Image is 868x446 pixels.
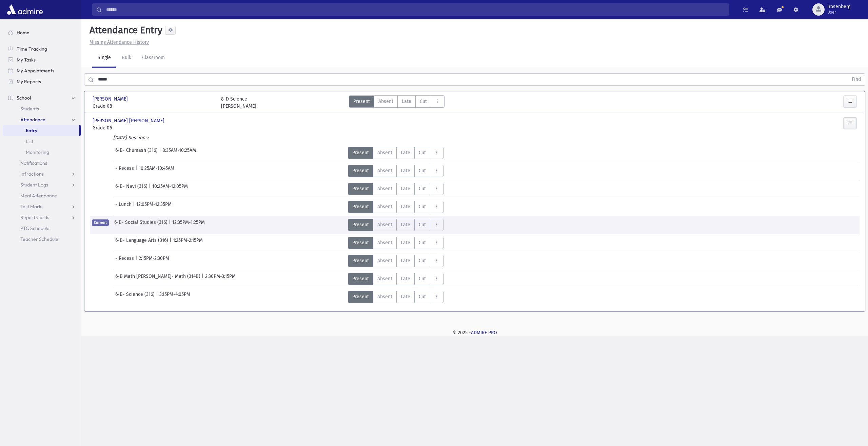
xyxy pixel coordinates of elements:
span: School [17,95,31,101]
span: | [133,201,136,213]
a: Meal Attendance [3,190,81,201]
a: Time Tracking [3,43,81,54]
i: [DATE] Sessions: [113,135,149,141]
a: School [3,92,81,103]
span: Late [401,293,410,300]
span: Cut [419,275,426,282]
span: Late [401,149,410,156]
span: 6-B- Science (316) [115,291,156,303]
span: Present [352,239,369,246]
span: Present [352,257,369,264]
a: PTC Schedule [3,223,81,234]
span: Cut [420,98,427,105]
span: Late [401,167,410,174]
span: Grade 08 [93,103,214,110]
span: PTC Schedule [20,225,50,231]
span: Cut [419,221,426,228]
span: 6-B Math [PERSON_NAME]- Math (314B) [115,273,202,285]
a: Single [92,49,116,68]
span: Absent [377,221,392,228]
span: 6-B- Navi (316) [115,183,149,195]
span: | [159,147,162,159]
span: Absent [377,293,392,300]
span: 6-B- Chumash (316) [115,147,159,159]
div: 8-D Science [PERSON_NAME] [221,95,256,110]
span: My Reports [17,78,41,85]
span: 1:25PM-2:15PM [173,237,203,249]
span: Present [352,293,369,300]
div: AttTypes [348,165,443,177]
a: Test Marks [3,201,81,212]
a: My Appointments [3,65,81,76]
span: List [26,138,33,144]
a: Infractions [3,168,81,179]
span: Teacher Schedule [20,236,58,242]
a: Students [3,103,81,114]
span: Late [401,221,410,228]
span: Student Logs [20,182,48,188]
a: List [3,136,81,147]
span: Absent [377,149,392,156]
span: My Tasks [17,57,36,63]
button: Find [848,74,865,85]
span: Absent [378,98,393,105]
span: - Recess [115,165,135,177]
span: Present [353,98,370,105]
span: Report Cards [20,214,49,220]
a: Teacher Schedule [3,234,81,245]
a: ADMIRE PRO [471,330,497,336]
span: Present [352,185,369,192]
span: Cut [419,203,426,210]
span: | [202,273,205,285]
span: Absent [377,185,392,192]
span: | [170,237,173,249]
span: Grade 06 [93,124,214,131]
span: Absent [377,257,392,264]
div: AttTypes [349,95,445,110]
a: Notifications [3,158,81,168]
a: Report Cards [3,212,81,223]
span: | [156,291,159,303]
span: Late [401,239,410,246]
span: Infractions [20,171,44,177]
span: Cut [419,185,426,192]
div: AttTypes [348,183,443,195]
a: Attendance [3,114,81,125]
a: Student Logs [3,179,81,190]
span: Late [401,275,410,282]
a: Missing Attendance History [87,39,149,45]
u: Missing Attendance History [90,39,149,45]
span: Students [20,106,39,112]
a: Monitoring [3,147,81,158]
span: 2:15PM-2:30PM [139,255,169,267]
span: Cut [419,257,426,264]
span: Late [401,185,410,192]
span: | [135,255,139,267]
span: Late [402,98,411,105]
span: Notifications [20,160,47,166]
span: Absent [377,275,392,282]
img: AdmirePro [5,3,44,16]
span: - Recess [115,255,135,267]
span: My Appointments [17,68,54,74]
span: | [169,219,172,231]
div: AttTypes [348,237,443,249]
span: Cut [419,293,426,300]
span: 6-B- Language Arts (316) [115,237,170,249]
span: Absent [377,239,392,246]
h5: Attendance Entry [87,24,162,36]
span: Attendance [20,117,45,123]
span: Late [401,203,410,210]
span: Present [352,167,369,174]
span: | [149,183,152,195]
span: Home [17,30,29,36]
span: Present [352,203,369,210]
span: [PERSON_NAME] [PERSON_NAME] [93,117,166,124]
div: AttTypes [348,291,443,303]
span: Present [352,149,369,156]
span: 10:25AM-10:45AM [139,165,174,177]
div: AttTypes [348,219,443,231]
span: lrosenberg [827,4,850,10]
span: 12:05PM-12:35PM [136,201,172,213]
a: Classroom [137,49,170,68]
